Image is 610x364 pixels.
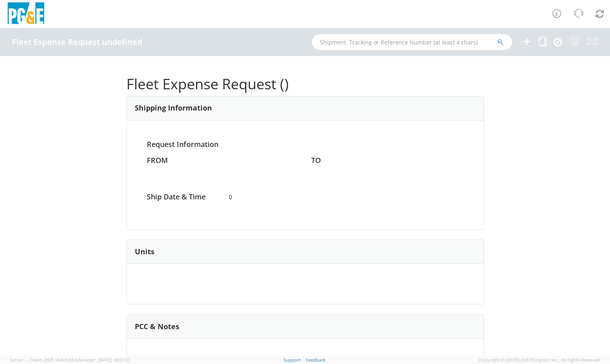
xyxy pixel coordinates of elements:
[135,104,212,112] h3: Shipping Information
[311,157,464,165] h4: TO
[135,323,179,331] h3: PCC & Notes
[284,357,301,363] a: Support
[147,157,299,165] h4: FROM
[27,357,28,363] span: ,
[312,34,512,50] input: Shipment, Tracking or Reference Number (at least 4 chars)
[126,76,484,92] h1: Fleet Expense Request ()
[12,38,142,46] h4: Fleet Expense Request undefined
[147,141,464,149] h4: Request Information
[479,357,600,363] span: Copyright © [DATE]-[DATE] Agistix Inc., All Rights Reserved
[6,2,46,26] img: pge-logo-06675f144f4cfa6a6814.png
[81,357,130,363] span: master, [DATE] 10:01:07
[10,357,28,363] span: Server: -
[223,193,387,201] span: 0
[141,193,223,201] h4: Ship Date & Time
[135,248,154,256] h3: Units
[306,357,326,363] a: Feedback
[30,357,130,363] span: Client: 2025.18.0-fd567a5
